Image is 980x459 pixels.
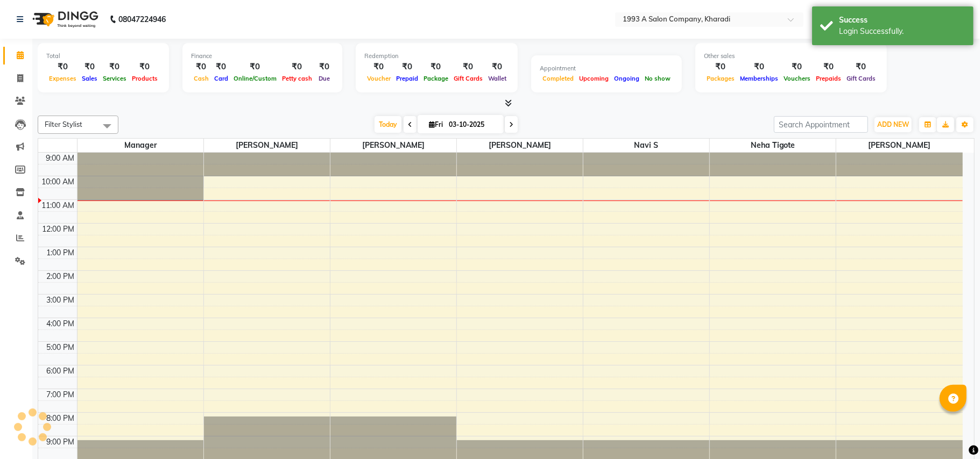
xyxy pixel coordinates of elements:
span: Services [100,75,129,82]
div: ₹0 [279,61,315,73]
div: ₹0 [393,61,421,73]
div: Finance [191,52,334,61]
div: Other sales [704,52,878,61]
span: Cash [191,75,211,82]
div: 6:00 PM [45,365,77,377]
span: Voucher [364,75,393,82]
span: Prepaid [393,75,421,82]
div: 7:00 PM [45,389,77,400]
span: [PERSON_NAME] [204,139,330,152]
div: ₹0 [421,61,451,73]
div: Total [46,52,160,61]
span: ADD NEW [877,120,909,128]
span: Ongoing [611,75,642,82]
div: 12:00 PM [40,224,77,235]
div: ₹0 [844,61,878,73]
div: Login Successfully. [839,26,965,37]
span: Gift Cards [451,75,485,82]
div: 1:00 PM [45,247,77,259]
div: ₹0 [451,61,485,73]
div: ₹0 [364,61,393,73]
div: 8:00 PM [45,413,77,424]
div: ₹0 [46,61,79,73]
div: Appointment [540,64,673,73]
span: Completed [540,75,576,82]
span: Products [129,75,160,82]
input: 2025-10-03 [446,117,499,133]
div: 9:00 PM [45,436,77,448]
span: Memberships [737,75,781,82]
span: Today [375,116,401,133]
div: 10:00 AM [40,176,77,188]
span: Gift Cards [844,75,878,82]
span: Neha Tigote [710,139,836,152]
button: ADD NEW [875,117,912,132]
span: Online/Custom [231,75,279,82]
span: [PERSON_NAME] [836,139,963,152]
div: ₹0 [737,61,781,73]
span: Fri [426,120,446,128]
div: 2:00 PM [45,271,77,282]
div: ₹0 [485,61,509,73]
span: [PERSON_NAME] [457,139,583,152]
div: ₹0 [79,61,100,73]
span: Navi S [583,139,709,152]
div: ₹0 [211,61,231,73]
div: ₹0 [781,61,813,73]
div: 5:00 PM [45,342,77,353]
span: Due [316,75,333,82]
div: ₹0 [704,61,737,73]
span: Petty cash [279,75,315,82]
span: Upcoming [576,75,611,82]
span: Wallet [485,75,509,82]
span: Card [211,75,231,82]
span: Package [421,75,451,82]
input: Search Appointment [774,116,868,133]
div: Success [839,15,965,26]
div: 9:00 AM [44,153,77,164]
span: Vouchers [781,75,813,82]
span: Filter Stylist [45,120,82,128]
div: ₹0 [813,61,844,73]
div: 11:00 AM [40,200,77,211]
span: [PERSON_NAME] [330,139,456,152]
img: logo [27,4,101,34]
div: 4:00 PM [45,318,77,329]
div: 3:00 PM [45,295,77,306]
div: ₹0 [315,61,334,73]
span: Expenses [46,75,79,82]
span: Manager [77,139,203,152]
div: ₹0 [129,61,160,73]
div: ₹0 [231,61,279,73]
span: Packages [704,75,737,82]
div: ₹0 [100,61,129,73]
span: No show [642,75,673,82]
b: 08047224946 [118,4,166,34]
div: ₹0 [191,61,211,73]
div: Redemption [364,52,509,61]
span: Prepaids [813,75,844,82]
span: Sales [79,75,100,82]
